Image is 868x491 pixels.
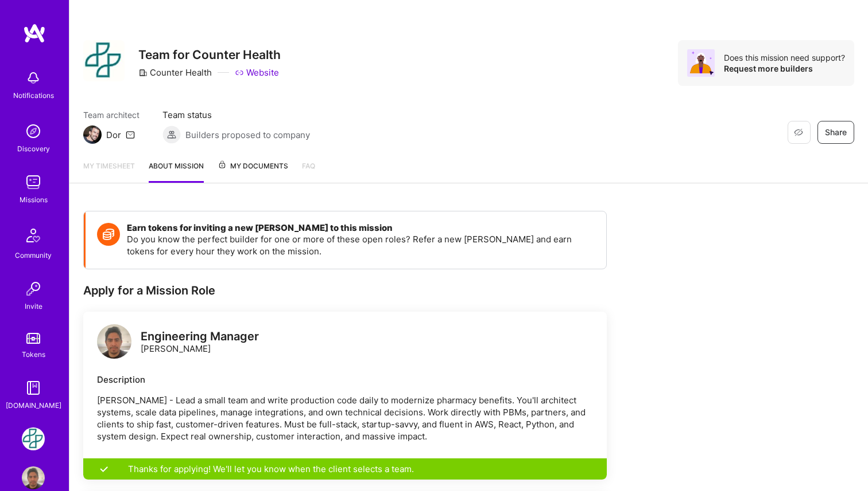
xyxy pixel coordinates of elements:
img: Builders proposed to company [162,125,181,144]
div: Invite [25,300,42,312]
img: Counter Health: Team for Counter Health [22,427,45,450]
div: Engineering Manager [141,331,259,343]
a: FAQ [302,160,315,183]
span: Share [825,127,847,138]
img: Company Logo [83,40,125,81]
img: Team Architect [83,125,102,144]
div: Community [15,249,52,261]
div: Description [97,374,593,386]
div: Does this mission need support? [724,52,845,63]
img: tokens [26,333,40,344]
span: Builders proposed to company [185,129,310,141]
i: icon CompanyGray [138,68,148,77]
a: My timesheet [83,160,135,183]
h4: Earn tokens for inviting a new [PERSON_NAME] to this mission [127,223,595,233]
a: About Mission [149,160,204,183]
div: Counter Health [138,66,212,78]
div: Tokens [22,348,45,360]
button: Share [817,121,854,144]
a: logo [97,324,131,362]
div: [PERSON_NAME] [141,331,259,355]
img: Invite [22,277,45,300]
div: Thanks for applying! We'll let you know when the client selects a team. [83,458,607,480]
div: Notifications [13,89,54,101]
div: Missions [20,194,48,206]
span: Team status [162,109,310,121]
div: Request more builders [724,63,845,74]
i: icon Mail [126,130,135,139]
img: discovery [22,120,45,143]
div: Apply for a Mission Role [83,283,607,298]
a: My Documents [218,160,288,183]
img: Community [20,222,47,249]
img: Token icon [97,223,120,246]
div: Discovery [17,143,50,155]
img: Avatar [687,49,715,77]
p: [PERSON_NAME] - Lead a small team and write production code daily to modernize pharmacy benefits.... [97,394,593,442]
i: icon EyeClosed [794,128,803,137]
img: guide book [22,376,45,399]
span: Team architect [83,109,139,121]
img: bell [22,66,45,89]
p: Do you know the perfect builder for one or more of these open roles? Refer a new [PERSON_NAME] an... [127,233,595,257]
img: logo [23,23,46,44]
img: User Avatar [22,466,45,489]
h3: Team for Counter Health [138,48,281,62]
a: User Avatar [19,466,48,489]
span: My Documents [218,160,288,172]
img: teamwork [22,171,45,194]
a: Website [235,66,279,78]
div: Dor [106,129,121,141]
div: [DOMAIN_NAME] [6,399,61,411]
img: logo [97,324,131,359]
a: Counter Health: Team for Counter Health [19,427,48,450]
